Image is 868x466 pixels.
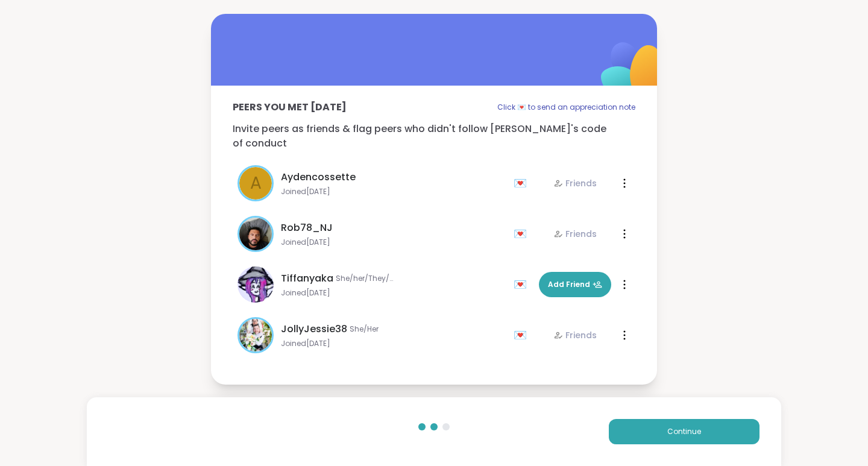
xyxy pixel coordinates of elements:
[553,329,597,341] div: Friends
[573,11,693,131] img: ShareWell Logomark
[281,170,356,184] span: Aydencossette
[233,100,347,115] p: Peers you met [DATE]
[239,319,272,351] img: JollyJessie38
[237,266,274,303] img: Tiffanyaka
[548,279,602,290] span: Add Friend
[239,218,272,250] img: Rob78_NJ
[514,224,532,244] div: 💌
[281,322,347,336] span: JollyJessie38
[281,288,506,298] span: Joined [DATE]
[514,275,532,294] div: 💌
[233,122,635,151] p: Invite peers as friends & flag peers who didn't follow [PERSON_NAME]'s code of conduct
[553,177,597,189] div: Friends
[514,326,532,345] div: 💌
[281,187,506,197] span: Joined [DATE]
[281,238,506,247] span: Joined [DATE]
[281,339,506,348] span: Joined [DATE]
[514,174,532,193] div: 💌
[667,426,701,437] span: Continue
[553,228,597,240] div: Friends
[609,419,759,444] button: Continue
[497,100,635,115] p: Click 💌 to send an appreciation note
[350,324,379,334] span: She/Her
[539,272,611,297] button: Add Friend
[250,171,262,196] span: A
[281,271,333,286] span: Tiffanyaka
[281,221,333,235] span: Rob78_NJ
[336,274,396,283] span: She/her/They/Them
